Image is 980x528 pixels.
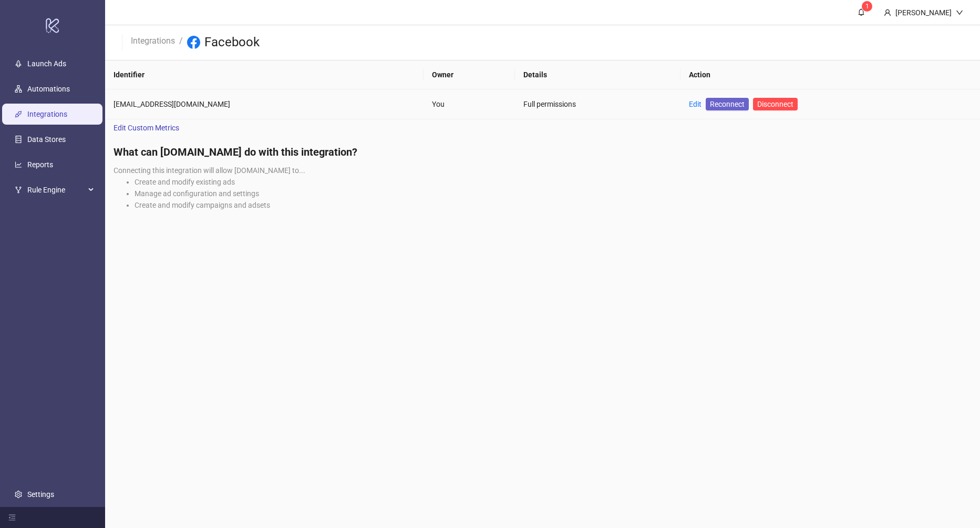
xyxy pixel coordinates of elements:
a: Launch Ads [27,59,66,68]
a: Reconnect [706,98,749,110]
span: bell [858,8,865,16]
span: Reconnect [710,98,745,110]
span: Rule Engine [27,179,85,200]
div: [EMAIL_ADDRESS][DOMAIN_NAME] [114,98,415,110]
li: Create and modify existing ads [135,176,972,188]
h3: Facebook [204,34,260,51]
li: Create and modify campaigns and adsets [135,199,972,211]
a: Integrations [27,110,67,118]
th: Owner [424,60,515,89]
span: user [884,9,891,16]
a: Data Stores [27,135,66,144]
a: Integrations [129,34,177,46]
th: Details [515,60,680,89]
a: Settings [27,490,54,499]
sup: 1 [862,1,872,12]
span: menu-fold [8,514,16,521]
div: [PERSON_NAME] [891,7,956,18]
h4: What can [DOMAIN_NAME] do with this integration? [114,145,972,159]
span: 1 [865,3,869,10]
span: down [956,9,963,16]
a: Automations [27,85,70,93]
a: Reports [27,160,53,169]
button: Disconnect [753,98,798,110]
span: fork [15,186,22,194]
th: Action [680,60,980,89]
span: Disconnect [757,100,793,108]
a: Edit [689,100,702,108]
li: / [179,34,183,51]
div: You [432,98,507,110]
div: Full permissions [523,98,672,110]
a: Edit Custom Metrics [105,119,188,136]
li: Manage ad configuration and settings [135,188,972,199]
span: Edit Custom Metrics [114,122,179,134]
th: Identifier [105,60,424,89]
span: Connecting this integration will allow [DOMAIN_NAME] to... [114,166,305,175]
